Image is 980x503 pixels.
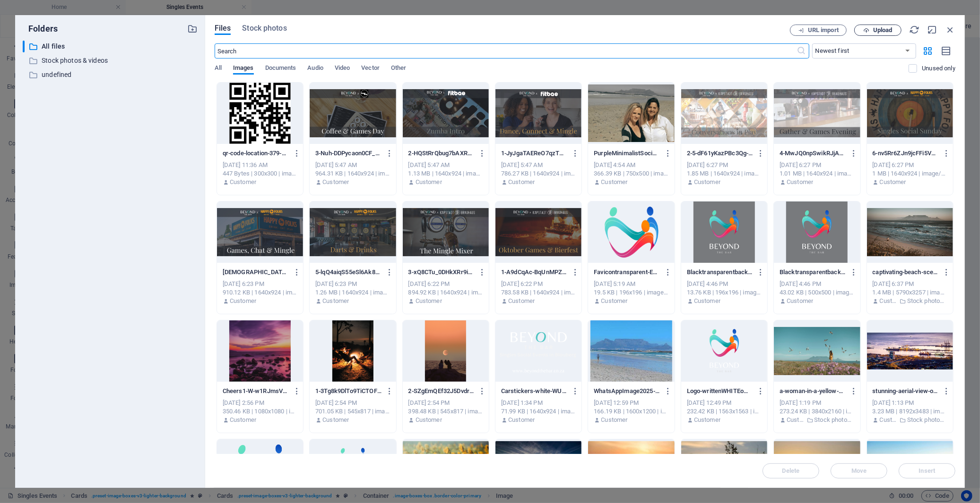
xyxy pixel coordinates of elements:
[416,297,442,305] p: Customer
[315,280,390,288] div: [DATE] 6:23 PM
[780,161,854,169] div: [DATE] 6:27 PM
[408,268,475,277] p: 3-xQ8CTu_0DHkXRr9imZkKEA.png
[594,268,660,277] p: Favicontransparent-EsXFN98nadgM9I6PwPZ60Q-Ayfr-3dc8Ez9TH64Fs-zmA.png
[922,64,955,73] p: Displays only files that are not in use on the website. Files added during this session can still...
[907,297,947,305] p: Stock photos & videos
[408,387,475,395] p: 2-SZgEmQEf32J5Dvdr9SGxoA.png
[23,55,198,67] div: Stock photos & videos
[907,416,947,424] p: Stock photos & videos
[230,178,256,186] p: Customer
[501,387,567,395] p: Carstickers-white-WUUEmefvTXcdupjiWHBVNw.png
[594,407,668,416] div: 166.19 KB | 1600x1200 | image/jpeg
[873,399,947,407] div: [DATE] 1:13 PM
[315,387,382,395] p: 1-3Tg8k9DlTo9TiCTOF_dMDw.png
[873,297,947,305] div: By: Customer | Folder: Stock photos & videos
[223,387,289,395] p: Cheers1-W-w1RJmsVKiBz6pxac19wQ.png
[687,288,762,297] div: 13.76 KB | 196x196 | image/png
[23,23,58,35] p: Folders
[408,161,483,169] div: [DATE] 5:47 AM
[687,399,762,407] div: [DATE] 12:49 PM
[501,268,567,277] p: 1-A9dCqAc-BqUnMPZqOgNwlA.png
[501,149,567,158] p: 1-JyJgaTAEReO7qzTX0r4E1g.png
[787,297,813,305] p: Customer
[501,288,576,297] div: 783.58 KB | 1640x924 | image/png
[694,297,720,305] p: Customer
[307,62,323,75] span: Audio
[594,288,668,297] div: 19.5 KB | 196x196 | image/png
[230,416,256,424] p: Customer
[508,178,535,186] p: Customer
[223,288,297,297] div: 910.12 KB | 1640x924 | image/png
[780,268,846,277] p: Blacktransparentbackground-OpJdzFOZzBl3gO0uwc_Knw.png
[391,62,406,75] span: Other
[687,387,753,395] p: Logo-writtenWHITEomwhiteTransparent-YBLQcWyY1Mn0UENjioQaEA.png
[601,178,628,186] p: Customer
[780,149,846,158] p: 4-MwJQ0npSwikRJjAknFxBmA.png
[780,169,854,178] div: 1.01 MB | 1640x924 | image/png
[780,399,854,407] div: [DATE] 1:19 PM
[687,149,753,158] p: 2-5-dF61yKazPBc3Qg-x3I8Q.png
[315,161,390,169] div: [DATE] 5:47 AM
[223,399,297,407] div: [DATE] 2:56 PM
[694,416,720,424] p: Customer
[873,149,939,158] p: 6-nv5Rr6ZJn9jcFFi5VbYkRA.png
[687,268,753,277] p: Blacktransparentbackground-OpJdzFOZzBl3gO0uwc_Knw-WlhDoEqMQYq7XVJ5_TBTxw.png
[315,288,390,297] div: 1.26 MB | 1640x924 | image/png
[873,268,939,277] p: captivating-beach-scene-with-table-mountain-in-cape-town-capturing-a-serene-sunset-bNb0fvr8ggp3sk...
[408,407,483,416] div: 398.48 KB | 545x817 | image/png
[873,387,939,395] p: stunning-aerial-view-of-cape-town-s-bustling-harbor-at-twilight-with-ships-and-waterfront-buildin...
[873,161,947,169] div: [DATE] 6:27 PM
[215,23,231,34] span: Files
[601,297,628,305] p: Customer
[501,280,576,288] div: [DATE] 6:22 PM
[790,25,847,36] button: URL import
[687,161,762,169] div: [DATE] 6:27 PM
[335,62,350,75] span: Video
[361,62,380,75] span: Vector
[594,161,668,169] div: [DATE] 4:54 AM
[408,288,483,297] div: 894.92 KB | 1640x924 | image/png
[880,178,906,186] p: Customer
[687,280,762,288] div: [DATE] 4:46 PM
[854,25,902,36] button: Upload
[873,416,947,424] div: By: Customer | Folder: Stock photos & videos
[601,416,628,424] p: Customer
[501,161,576,169] div: [DATE] 5:47 AM
[215,62,222,75] span: All
[787,178,813,186] p: Customer
[687,169,762,178] div: 1.85 MB | 1640x924 | image/png
[687,407,762,416] div: 232.42 KB | 1563x1563 | image/png
[780,288,854,297] div: 43.02 KB | 500x500 | image/png
[242,23,286,34] span: Stock photos
[223,280,297,288] div: [DATE] 6:23 PM
[408,169,483,178] div: 1.13 MB | 1640x924 | image/png
[780,280,854,288] div: [DATE] 4:46 PM
[594,149,660,158] p: PurpleMinimalistSocialMediaPresentation1080x1080px750x500px-0DsXZoLla5rYh0Bz9Bf4Cw.png
[408,149,475,158] p: 2-HQStRrQbug7bAXRAxBg55w.png
[594,280,668,288] div: [DATE] 5:19 AM
[873,288,947,297] div: 1.4 MB | 5790x3257 | image/jpeg
[23,69,198,81] div: undefined
[780,407,854,416] div: 273.24 KB | 3840x2160 | image/jpeg
[815,416,855,424] p: Stock photos & videos
[230,297,256,305] p: Customer
[187,24,198,34] i: Create new folder
[315,149,382,158] p: 3-Nuh-DDPycaon0CF_OezlzQ.png
[780,387,846,395] p: a-woman-in-a-yellow-dress-feeds-seagulls-by-cape-town-s-scenic-shoreline-with-table-mountain-view...
[223,149,289,158] p: qr-code-location-379-5TaeyWRzAFbfmJ7WrcM4Rw.png
[322,416,349,424] p: Customer
[42,69,180,80] p: undefined
[223,268,289,277] p: 7-yO-4guib7Pg1HeUXBGyrwQ.png
[594,387,660,395] p: WhatsAppImage2025-09-30at09.29.49-9_VZlmYx6mLqqR1cNNc7Xg.jpeg
[873,407,947,416] div: 3.23 MB | 8192x3483 | image/jpeg
[233,62,254,75] span: Images
[322,297,349,305] p: Customer
[780,416,854,424] div: By: Customer | Folder: Stock photos & videos
[265,62,296,75] span: Documents
[508,297,535,305] p: Customer
[873,169,947,178] div: 1 MB | 1640x924 | image/png
[42,41,180,52] p: All files
[23,41,25,52] div: ​
[223,407,297,416] div: 350.46 KB | 1080x1080 | image/png
[408,280,483,288] div: [DATE] 6:22 PM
